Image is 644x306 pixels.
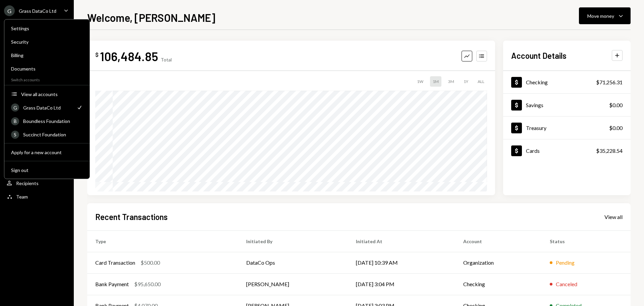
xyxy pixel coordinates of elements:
[7,146,87,159] button: Apply for a new account
[95,259,135,267] div: Card Transaction
[526,125,546,131] div: Treasury
[11,103,19,112] div: G
[238,230,347,252] th: Initiated By
[455,230,542,252] th: Account
[7,22,87,34] a: Settings
[7,36,87,48] a: Security
[21,91,83,97] div: View all accounts
[526,147,540,154] div: Cards
[87,230,238,252] th: Type
[348,230,455,252] th: Initiated At
[475,76,487,87] div: ALL
[16,180,39,186] div: Recipients
[503,94,631,116] a: Savings$0.00
[4,190,70,203] a: Team
[587,12,614,19] div: Move money
[348,252,455,273] td: [DATE] 10:39 AM
[7,164,87,176] button: Sign out
[414,76,426,87] div: 1W
[95,211,168,222] h2: Recent Transactions
[11,26,83,31] div: Settings
[526,102,543,108] div: Savings
[7,88,87,100] button: View all accounts
[7,128,87,140] a: SSuccinct Foundation
[455,273,542,295] td: Checking
[16,194,28,200] div: Team
[11,149,83,155] div: Apply for a new account
[134,280,161,288] div: $95,650.00
[4,76,90,82] div: Switch accounts
[596,147,623,155] div: $35,228.54
[604,214,623,220] div: View all
[11,66,83,72] div: Documents
[445,76,457,87] div: 3M
[161,57,172,62] div: Total
[238,252,347,273] td: DataCo Ops
[596,78,623,86] div: $71,256.31
[348,273,455,295] td: [DATE] 3:04 PM
[579,7,631,24] button: Move money
[11,117,19,125] div: B
[87,11,215,24] h1: Welcome, [PERSON_NAME]
[7,62,87,75] a: Documents
[503,71,631,93] a: Checking$71,256.31
[609,101,623,109] div: $0.00
[11,39,83,45] div: Security
[95,280,129,288] div: Bank Payment
[23,118,83,124] div: Boundless Foundation
[141,259,160,267] div: $500.00
[7,115,87,127] a: BBoundless Foundation
[11,131,19,139] div: S
[604,213,623,220] a: View all
[95,51,99,58] div: $
[511,50,567,61] h2: Account Details
[542,230,631,252] th: Status
[19,8,56,14] div: Grass DataCo Ltd
[100,49,158,64] div: 106,484.85
[503,139,631,162] a: Cards$35,228.54
[7,49,87,61] a: Billing
[503,117,631,139] a: Treasury$0.00
[430,76,441,87] div: 1M
[556,259,575,267] div: Pending
[23,132,83,137] div: Succinct Foundation
[4,177,70,189] a: Recipients
[11,52,83,58] div: Billing
[11,167,83,173] div: Sign out
[238,273,347,295] td: [PERSON_NAME]
[526,79,548,85] div: Checking
[4,5,15,16] div: G
[455,252,542,273] td: Organization
[609,124,623,132] div: $0.00
[556,280,577,288] div: Canceled
[461,76,471,87] div: 1Y
[23,105,72,111] div: Grass DataCo Ltd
